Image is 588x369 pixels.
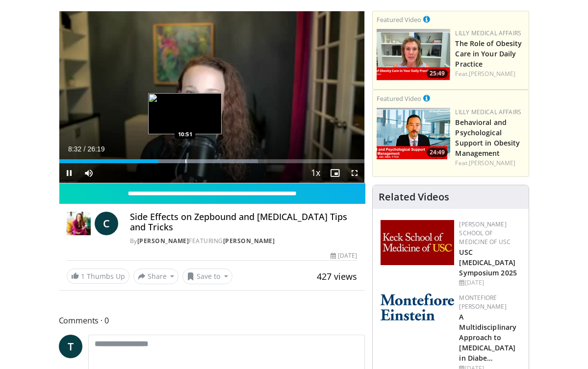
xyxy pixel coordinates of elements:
[381,294,454,320] img: b0142b4c-93a1-4b58-8f91-5265c282693c.png.150x105_q85_autocrop_double_scale_upscale_version-0.2.png
[87,145,104,153] span: 26:19
[455,70,525,78] div: Feat.
[81,271,85,281] span: 1
[133,269,179,284] button: Share
[67,212,91,235] img: Dr. Carolynn Francavilla
[469,70,515,78] a: [PERSON_NAME]
[130,237,358,246] div: By FEATURING
[59,335,82,358] a: T
[427,148,448,157] span: 24:49
[427,69,448,78] span: 25:49
[377,108,450,159] a: 24:49
[148,93,222,134] img: image.jpeg
[331,251,357,260] div: [DATE]
[345,163,364,183] button: Fullscreen
[459,278,521,287] div: [DATE]
[59,314,365,327] span: Comments 0
[67,269,129,284] a: 1 Thumbs Up
[377,15,421,24] small: Featured Video
[377,29,450,80] img: e1208b6b-349f-4914-9dd7-f97803bdbf1d.png.150x105_q85_crop-smart_upscale.png
[459,312,516,363] a: A Multidisciplinary Approach to [MEDICAL_DATA] in Diabe…
[79,163,99,183] button: Mute
[459,294,506,311] a: Montefiore [PERSON_NAME]
[223,237,275,245] a: [PERSON_NAME]
[325,163,345,183] button: Enable picture-in-picture mode
[377,94,421,103] small: Featured Video
[381,220,454,265] img: 7b941f1f-d101-407a-8bfa-07bd47db01ba.png.150x105_q85_autocrop_double_scale_upscale_version-0.2.jpg
[455,118,520,158] a: Behavioral and Psychological Support in Obesity Management
[469,159,515,167] a: [PERSON_NAME]
[455,39,522,69] a: The Role of Obesity Care in Your Daily Practice
[137,237,189,245] a: [PERSON_NAME]
[379,191,449,203] h4: Related Videos
[459,220,511,246] a: [PERSON_NAME] School of Medicine of USC
[455,159,525,168] div: Feat.
[130,212,358,233] h4: Side Effects on Zepbound and [MEDICAL_DATA] Tips and Tricks
[59,159,365,163] div: Progress Bar
[95,212,118,235] a: C
[459,247,516,277] a: USC [MEDICAL_DATA] Symposium 2025
[59,11,365,183] video-js: Video Player
[59,163,79,183] button: Pause
[317,271,357,282] span: 427 views
[68,145,81,153] span: 8:32
[84,145,86,153] span: /
[182,269,232,284] button: Save to
[455,108,521,116] a: Lilly Medical Affairs
[377,108,450,159] img: ba3304f6-7838-4e41-9c0f-2e31ebde6754.png.150x105_q85_crop-smart_upscale.png
[377,29,450,80] a: 25:49
[306,163,325,183] button: Playback Rate
[455,29,521,37] a: Lilly Medical Affairs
